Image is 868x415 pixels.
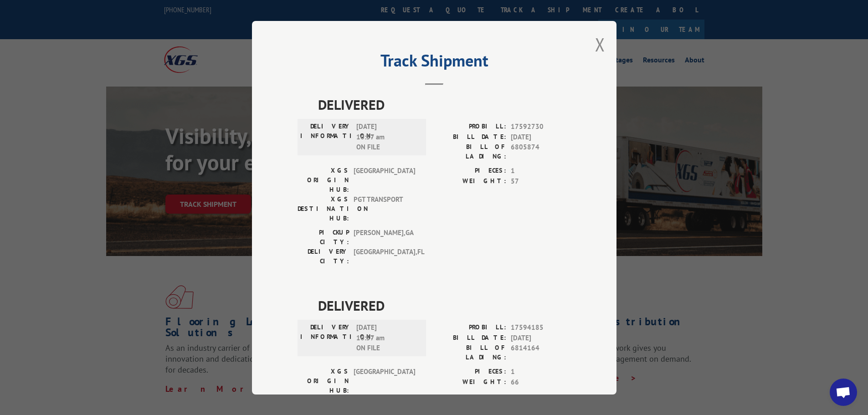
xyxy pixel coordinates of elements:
label: BILL OF LADING: [434,343,506,362]
span: 17592730 [511,122,571,132]
span: DELIVERED [318,295,571,316]
span: PGT TRANSPORT [354,195,415,223]
button: Close modal [595,32,605,56]
span: [PERSON_NAME] , GA [354,228,415,247]
label: WEIGHT: [434,176,506,186]
label: PROBILL: [434,323,506,333]
label: DELIVERY INFORMATION: [300,323,352,354]
label: PICKUP CITY: [298,228,349,247]
span: [GEOGRAPHIC_DATA] , FL [354,247,415,266]
label: PROBILL: [434,122,506,132]
span: 1 [511,166,571,176]
span: 1 [511,367,571,377]
span: 57 [511,176,571,186]
span: [DATE] 10:57 am ON FILE [356,323,418,354]
label: BILL OF LADING: [434,142,506,161]
h2: Track Shipment [298,54,571,72]
span: 66 [511,377,571,387]
label: DELIVERY CITY: [298,247,349,266]
label: PIECES: [434,367,506,377]
span: 17594185 [511,323,571,333]
span: [GEOGRAPHIC_DATA] [354,166,415,195]
label: DELIVERY INFORMATION: [300,122,352,153]
span: [DATE] 10:57 am ON FILE [356,122,418,153]
span: 6805874 [511,142,571,161]
label: BILL DATE: [434,132,506,142]
label: BILL DATE: [434,333,506,343]
label: PIECES: [434,166,506,176]
label: XGS DESTINATION HUB: [298,195,349,223]
label: XGS ORIGIN HUB: [298,166,349,195]
label: WEIGHT: [434,377,506,387]
div: Open chat [830,379,857,406]
span: [DATE] [511,132,571,142]
span: DELIVERED [318,94,571,115]
span: [DATE] [511,333,571,343]
span: [GEOGRAPHIC_DATA] [354,367,415,395]
span: 6814164 [511,343,571,362]
label: XGS ORIGIN HUB: [298,367,349,395]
